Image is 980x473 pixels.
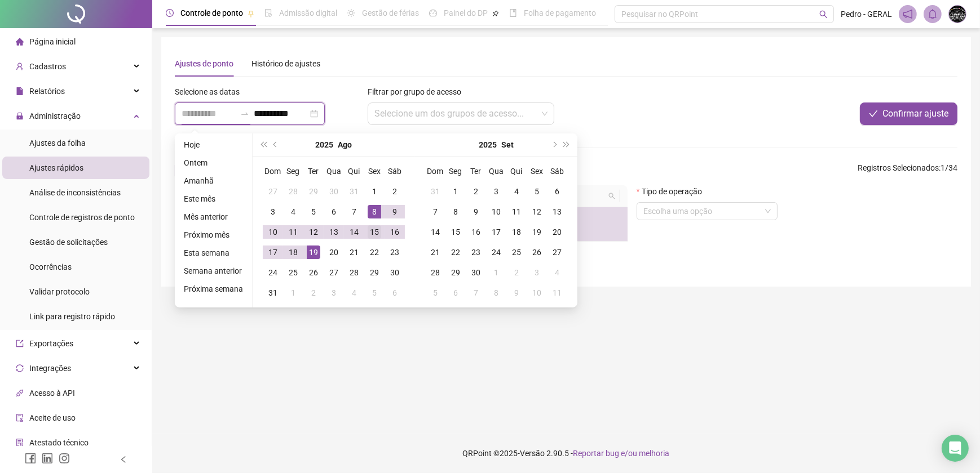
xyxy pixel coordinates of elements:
div: 15 [368,225,381,239]
td: 2025-07-28 [283,181,303,202]
div: 17 [266,246,280,259]
div: 4 [347,286,361,300]
span: Admissão digital [279,8,337,17]
div: 1 [489,266,503,279]
div: 9 [469,205,483,218]
div: 4 [286,205,300,218]
td: 2025-09-15 [445,222,466,242]
span: bell [928,9,938,19]
div: 9 [388,205,401,218]
td: 2025-08-06 [324,202,344,222]
td: 2025-09-07 [425,202,445,222]
td: 2025-08-02 [385,181,405,202]
td: 2025-07-29 [303,181,324,202]
td: 2025-08-23 [385,242,405,262]
span: lock [16,112,24,120]
td: 2025-08-22 [364,242,385,262]
div: 4 [510,185,523,198]
span: Controle de registros de ponto [29,213,135,222]
div: 8 [489,286,503,300]
li: Próximo mês [179,228,248,242]
div: 11 [510,205,523,218]
div: 21 [347,246,361,259]
td: 2025-08-03 [263,202,283,222]
div: 11 [286,225,300,239]
th: Sáb [547,161,567,181]
span: Folha de pagamento [524,8,596,17]
td: 2025-10-09 [506,283,527,303]
td: 2025-09-25 [506,242,527,262]
span: pushpin [248,10,254,17]
span: export [16,340,24,347]
span: Ajustes da folha [29,139,86,148]
div: 10 [489,205,503,218]
div: 30 [469,266,483,279]
span: Reportar bug e/ou melhoria [573,449,670,458]
div: 2 [307,286,320,300]
button: year panel [316,133,334,156]
th: Sáb [385,161,405,181]
footer: QRPoint © 2025 - 2.90.5 - [152,434,980,473]
th: Ter [303,161,324,181]
td: 2025-09-04 [344,283,364,303]
td: 2025-09-21 [425,242,445,262]
div: 20 [327,246,341,259]
div: 25 [510,246,523,259]
div: 22 [449,246,462,259]
th: Qua [486,161,506,181]
td: 2025-09-10 [486,202,506,222]
div: 26 [307,266,320,279]
span: sun [347,9,355,17]
div: 7 [429,205,442,218]
div: 24 [489,246,503,259]
div: 22 [368,246,381,259]
td: 2025-09-16 [466,222,486,242]
td: 2025-09-22 [445,242,466,262]
td: 2025-09-17 [486,222,506,242]
td: 2025-10-11 [547,283,567,303]
td: 2025-10-02 [506,262,527,283]
span: Validar protocolo [29,287,90,296]
td: 2025-09-27 [547,242,567,262]
span: to [240,109,249,118]
td: 2025-09-14 [425,222,445,242]
td: 2025-08-19 [303,242,324,262]
td: 2025-08-15 [364,222,385,242]
td: 2025-08-21 [344,242,364,262]
span: Confirmar ajuste [882,107,948,121]
td: 2025-08-17 [263,242,283,262]
div: 9 [510,286,523,300]
button: super-prev-year [257,133,270,156]
td: 2025-08-01 [364,181,385,202]
td: 2025-09-06 [385,283,405,303]
td: 2025-10-04 [547,262,567,283]
td: 2025-09-26 [527,242,547,262]
div: 18 [286,246,300,259]
div: 16 [469,225,483,239]
div: 25 [286,266,300,279]
div: 26 [530,246,544,259]
th: Qui [344,161,364,181]
span: instagram [59,453,70,464]
span: check [869,109,878,118]
div: 4 [550,266,564,279]
td: 2025-08-07 [344,202,364,222]
span: Ajustes rápidos [29,163,83,172]
span: Acesso à API [29,389,75,398]
div: 28 [429,266,442,279]
div: 20 [550,225,564,239]
div: 14 [347,225,361,239]
div: 5 [429,286,442,300]
span: Gestão de férias [362,8,419,17]
td: 2025-08-31 [263,283,283,303]
span: left [120,456,127,463]
span: Página inicial [29,37,76,46]
div: 5 [530,185,544,198]
th: Qua [324,161,344,181]
div: 6 [327,205,341,218]
th: Seg [283,161,303,181]
span: clock-circle [166,9,174,17]
span: search [608,193,615,199]
td: 2025-09-02 [466,181,486,202]
span: Exportações [29,339,73,348]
